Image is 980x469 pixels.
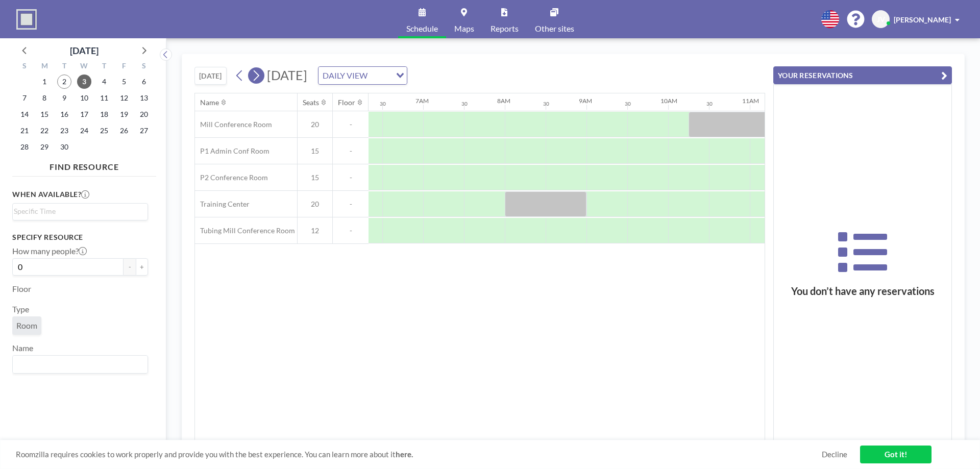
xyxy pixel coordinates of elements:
span: 12 [298,226,332,235]
div: [DATE] [70,43,99,58]
div: Search for option [13,204,148,219]
span: Friday, September 26, 2025 [117,124,131,138]
span: Tubing Mill Conference Room [195,226,295,235]
div: Seats [303,98,319,107]
span: Thursday, September 11, 2025 [97,91,111,105]
span: Room [16,320,37,331]
span: - [333,173,369,182]
span: Wednesday, September 17, 2025 [77,107,91,121]
div: 7AM [415,97,429,105]
span: 20 [298,200,332,209]
h3: Specify resource [12,233,148,242]
span: Sunday, September 28, 2025 [17,140,32,154]
span: Tuesday, September 9, 2025 [57,91,71,105]
span: Roomzilla requires cookies to work properly and provide you with the best experience. You can lea... [16,450,822,459]
span: Thursday, September 25, 2025 [97,124,111,138]
button: YOUR RESERVATIONS [773,66,952,84]
div: Floor [338,98,355,107]
span: Saturday, September 27, 2025 [137,124,151,138]
div: 9AM [579,97,592,105]
button: + [136,258,148,276]
span: Maps [454,24,474,33]
input: Search for option [371,69,390,82]
a: Got it! [860,446,932,463]
div: T [55,60,75,73]
a: Decline [822,450,847,459]
span: P2 Conference Room [195,173,268,182]
span: Monday, September 1, 2025 [37,75,52,89]
span: 20 [298,120,332,129]
span: Sunday, September 7, 2025 [17,91,32,105]
span: Monday, September 8, 2025 [37,91,52,105]
h3: You don’t have any reservations [774,285,951,298]
span: Saturday, September 6, 2025 [137,75,151,89]
span: Saturday, September 13, 2025 [137,91,151,105]
div: F [114,60,134,73]
span: Mill Conference Room [195,120,272,129]
span: Thursday, September 18, 2025 [97,107,111,121]
div: 8AM [497,97,510,105]
span: P1 Admin Conf Room [195,146,269,156]
span: Schedule [406,24,438,33]
span: Wednesday, September 10, 2025 [77,91,91,105]
div: Name [200,98,219,107]
div: 30 [543,101,549,107]
span: Sunday, September 14, 2025 [17,107,32,121]
div: S [15,60,35,73]
div: Search for option [318,67,407,84]
span: - [333,226,369,235]
div: 30 [625,101,631,107]
span: Reports [491,24,519,33]
h4: FIND RESOURCE [12,158,156,172]
span: - [333,200,369,209]
span: Other sites [535,24,574,33]
span: 15 [298,146,332,156]
span: Wednesday, September 3, 2025 [77,75,91,89]
span: Training Center [195,200,250,209]
div: M [35,60,55,73]
span: [DATE] [267,67,307,83]
span: - [333,120,369,129]
div: Search for option [13,356,148,373]
span: Friday, September 12, 2025 [117,91,131,105]
span: [PERSON_NAME] [894,15,951,24]
div: 11AM [742,97,759,105]
span: Tuesday, September 2, 2025 [57,75,71,89]
span: Sunday, September 21, 2025 [17,124,32,138]
div: S [134,60,154,73]
div: 30 [461,101,468,107]
span: Tuesday, September 23, 2025 [57,124,71,138]
div: 30 [706,101,713,107]
span: 15 [298,173,332,182]
span: DAILY VIEW [321,69,370,82]
span: Thursday, September 4, 2025 [97,75,111,89]
span: Monday, September 29, 2025 [37,140,52,154]
span: Monday, September 15, 2025 [37,107,52,121]
span: Tuesday, September 30, 2025 [57,140,71,154]
span: Wednesday, September 24, 2025 [77,124,91,138]
span: JV [877,15,885,24]
span: Saturday, September 20, 2025 [137,107,151,121]
div: 30 [380,101,386,107]
label: Type [12,304,29,314]
a: here. [396,450,413,459]
img: organization-logo [16,9,37,30]
button: - [124,258,136,276]
label: How many people? [12,246,87,256]
span: Tuesday, September 16, 2025 [57,107,71,121]
input: Search for option [14,358,142,371]
div: W [75,60,94,73]
span: - [333,146,369,156]
div: T [94,60,114,73]
button: [DATE] [194,67,227,85]
label: Name [12,343,33,353]
label: Floor [12,284,31,294]
span: Friday, September 5, 2025 [117,75,131,89]
input: Search for option [14,206,142,217]
span: Friday, September 19, 2025 [117,107,131,121]
div: 10AM [660,97,677,105]
span: Monday, September 22, 2025 [37,124,52,138]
